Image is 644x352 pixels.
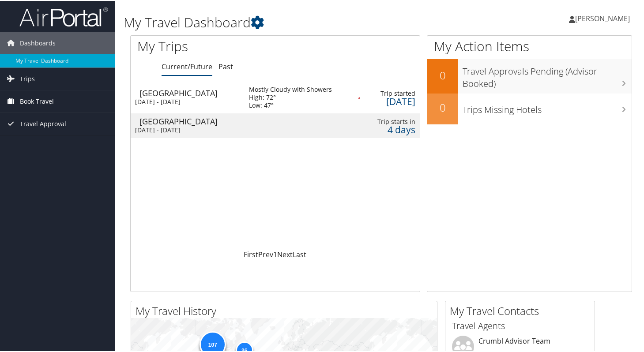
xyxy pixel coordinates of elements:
a: 0Trips Missing Hotels [427,93,632,124]
h2: My Travel Contacts [450,303,595,318]
div: [GEOGRAPHIC_DATA] [139,88,240,96]
span: [PERSON_NAME] [575,13,630,22]
h3: Trips Missing Hotels [463,98,632,115]
img: airportal-logo.png [19,6,108,26]
h3: Travel Approvals Pending (Advisor Booked) [463,60,632,89]
a: Next [277,249,293,258]
a: Last [293,249,306,258]
span: Travel Approval [20,112,66,134]
h2: 0 [427,67,458,82]
a: 0Travel Approvals Pending (Advisor Booked) [427,58,632,92]
h1: My Travel Dashboard [124,12,467,31]
span: Book Travel [20,90,54,112]
div: [DATE] - [DATE] [135,125,236,133]
div: [DATE] - [DATE] [135,97,236,105]
h3: Travel Agents [452,319,588,331]
a: 1 [273,249,277,258]
span: Trips [20,67,35,89]
div: Mostly Cloudy with Showers [249,85,332,93]
div: High: 72° [249,93,332,101]
div: Trip started [369,89,415,97]
a: Past [218,61,233,71]
a: Current/Future [162,61,212,71]
a: First [244,249,258,258]
div: [GEOGRAPHIC_DATA] [139,116,240,124]
h1: My Trips [137,36,293,55]
img: alert-flat-solid-warning.png [358,96,360,98]
h1: My Action Items [427,36,632,55]
h2: 0 [427,99,458,114]
span: Dashboards [20,31,56,53]
h2: My Travel History [136,303,437,318]
div: 4 days [369,125,415,133]
a: [PERSON_NAME] [569,4,639,31]
div: [DATE] [369,97,415,105]
a: Prev [258,249,273,258]
div: Low: 47° [249,101,332,109]
div: Trip starts in [369,117,415,125]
